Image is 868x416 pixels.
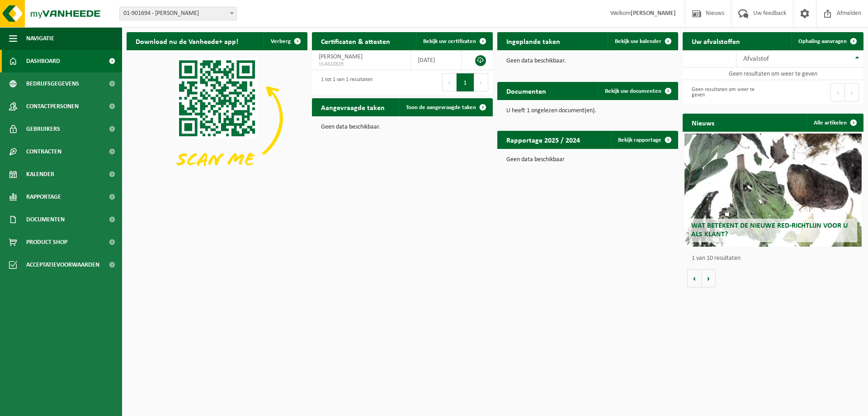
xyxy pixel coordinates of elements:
[631,10,676,17] strong: [PERSON_NAME]
[497,32,569,50] h2: Ingeplande taken
[312,98,394,116] h2: Aangevraagde taken
[506,108,669,114] p: U heeft 1 ongelezen document(en).
[120,7,236,20] span: 01-901694 - MINGNEAU ANDY - WERVIK
[598,82,677,100] a: Bekijk uw documenten
[497,82,555,100] h2: Documenten
[416,32,492,50] a: Bekijk uw certificaten
[692,255,859,262] p: 1 van 10 resultaten
[26,140,61,163] span: Contracten
[845,83,859,101] button: Next
[26,208,65,231] span: Documenten
[798,38,847,44] span: Ophaling aanvragen
[683,67,863,80] td: Geen resultaten om weer te geven
[271,38,291,44] span: Verberg
[497,131,589,148] h2: Rapportage 2025 / 2024
[26,72,79,95] span: Bedrijfsgegevens
[684,134,862,247] a: Wat betekent de nieuwe RED-richtlijn voor u als klant?
[26,95,79,118] span: Contactpersonen
[474,73,488,91] button: Next
[127,50,307,186] img: Download de VHEPlus App
[119,7,237,20] span: 01-901694 - MINGNEAU ANDY - WERVIK
[687,82,769,102] div: Geen resultaten om weer te geven
[506,157,669,163] p: Geen data beschikbaar
[702,269,716,287] button: Volgende
[127,32,247,50] h2: Download nu de Vanheede+ app!
[830,83,845,101] button: Previous
[615,38,661,44] span: Bekijk uw kalender
[807,114,863,132] a: Alle artikelen
[605,88,661,94] span: Bekijk uw documenten
[319,61,404,68] span: VLA610829
[442,73,457,91] button: Previous
[26,186,61,208] span: Rapportage
[26,163,54,186] span: Kalender
[506,58,669,64] p: Geen data beschikbaar.
[316,72,373,92] div: 1 tot 1 van 1 resultaten
[457,73,474,91] button: 1
[683,114,723,131] h2: Nieuws
[399,98,492,116] a: Toon de aangevraagde taken
[312,32,399,50] h2: Certificaten & attesten
[319,53,363,60] span: [PERSON_NAME]
[687,269,702,287] button: Vorige
[26,253,99,276] span: Acceptatievoorwaarden
[611,131,677,149] a: Bekijk rapportage
[26,27,54,50] span: Navigatie
[26,118,60,140] span: Gebruikers
[411,50,462,70] td: [DATE]
[691,222,848,238] span: Wat betekent de nieuwe RED-richtlijn voor u als klant?
[683,32,749,50] h2: Uw afvalstoffen
[406,105,476,110] span: Toon de aangevraagde taken
[321,124,484,130] p: Geen data beschikbaar.
[264,32,307,50] button: Verberg
[791,32,863,50] a: Ophaling aanvragen
[26,231,67,253] span: Product Shop
[608,32,677,50] a: Bekijk uw kalender
[26,50,60,72] span: Dashboard
[423,38,476,44] span: Bekijk uw certificaten
[743,55,769,62] span: Afvalstof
